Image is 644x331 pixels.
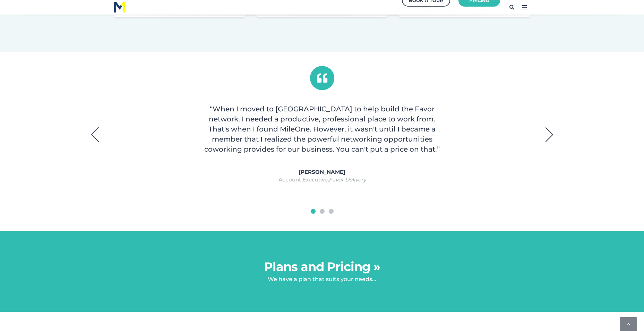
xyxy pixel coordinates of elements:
div: “When I moved to [GEOGRAPHIC_DATA] to help build the Favor network, I needed a productive, profes... [201,104,444,154]
p: We have a plan that suits your needs... [114,274,530,284]
img: M1 Logo - Blue Letters - for Light Backgrounds-2 [114,2,125,12]
em: Favor Delivery [329,176,366,183]
button: Previous [86,126,104,143]
a: Plans and Pricing » [264,259,380,274]
button: 2 [320,209,325,214]
p: Account Executive, [114,168,530,184]
button: Next [541,126,558,143]
button: 3 [329,209,334,214]
strong: [PERSON_NAME] [299,169,345,175]
button: 1 [311,209,316,214]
